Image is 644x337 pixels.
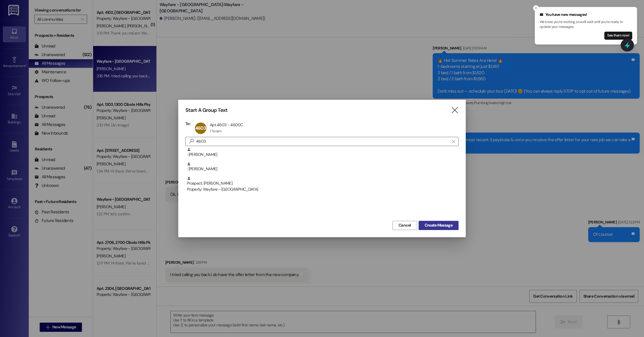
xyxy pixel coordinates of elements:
button: Clear text [449,137,458,146]
button: Close toast [533,5,539,11]
i:  [452,139,455,144]
span: 4603 [195,125,206,131]
div: Prospect: [PERSON_NAME]Property: Wayfare - [GEOGRAPHIC_DATA] [185,176,459,191]
div: : [PERSON_NAME] [187,162,459,172]
button: Cancel [392,221,417,230]
div: You have new messages! [540,12,632,18]
div: Apt 4603 - 4600C [210,122,243,127]
button: See them now! [604,32,632,40]
div: 1 Tenant [210,129,222,133]
p: We know you're working, so we'll wait until you're ready to update your messages. [540,20,632,30]
div: Prospect: [PERSON_NAME] [187,176,459,193]
button: Create Message [419,221,459,230]
h3: To: [185,121,191,126]
div: Property: Wayfare - [GEOGRAPHIC_DATA] [187,186,459,192]
i:  [187,138,196,144]
div: : [PERSON_NAME] [185,162,459,176]
i:  [451,107,459,113]
div: : [PERSON_NAME] [187,148,459,158]
span: Create Message [425,222,453,228]
input: Search for any contact or apartment [196,137,449,145]
div: : [PERSON_NAME] [185,148,459,162]
h3: Start A Group Text [185,107,227,114]
span: Cancel [398,222,411,228]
